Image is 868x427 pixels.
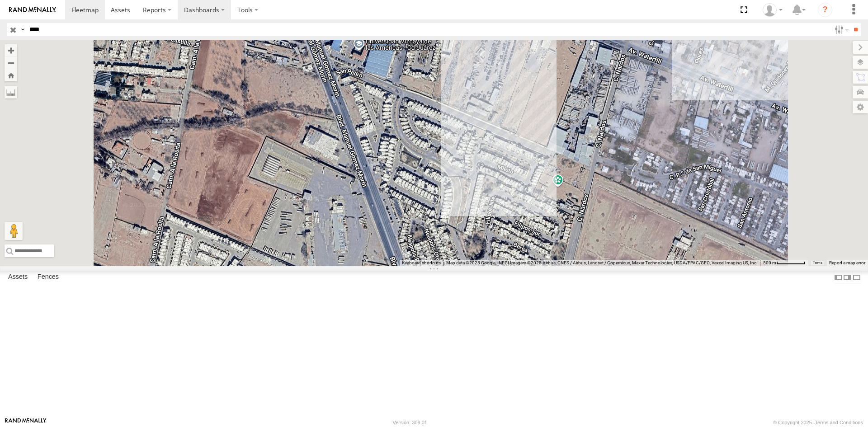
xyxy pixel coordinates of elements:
a: Visit our Website [5,418,47,427]
button: Map Scale: 500 m per 61 pixels [760,260,808,266]
button: Zoom out [5,56,17,69]
button: Zoom in [5,44,17,56]
span: Map data ©2025 Google, INEGI Imagery ©2025 Airbus, CNES / Airbus, Landsat / Copernicus, Maxar Tec... [446,260,758,265]
i: ? [818,3,832,17]
div: Version: 308.01 [393,420,427,425]
label: Dock Summary Table to the Right [843,271,852,284]
a: Terms and Conditions [815,420,863,425]
span: 500 m [763,260,776,265]
img: rand-logo.svg [9,7,56,13]
label: Hide Summary Table [852,271,861,284]
a: Terms (opens in new tab) [813,261,822,265]
label: Search Query [19,23,26,36]
div: Roberto Garcia [759,3,786,17]
label: Dock Summary Table to the Left [834,271,843,284]
button: Zoom Home [5,69,17,81]
button: Keyboard shortcuts [402,260,441,266]
label: Search Filter Options [831,23,850,36]
a: Report a map error [829,260,865,265]
label: Measure [5,86,17,99]
label: Map Settings [853,101,868,113]
button: Drag Pegman onto the map to open Street View [5,222,23,240]
label: Assets [4,271,32,284]
div: © Copyright 2025 - [773,420,863,425]
label: Fences [33,271,63,284]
